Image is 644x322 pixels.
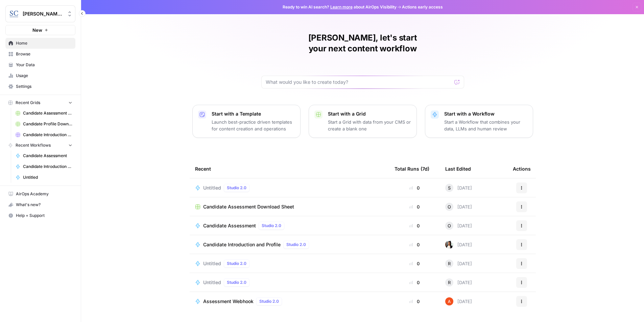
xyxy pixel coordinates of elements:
span: R [448,260,451,267]
div: [DATE] [445,222,472,230]
h1: [PERSON_NAME], let's start your next content workflow [261,32,464,54]
a: Candidate Profile Download Sheet [13,119,75,129]
span: Untitled [203,260,221,267]
a: Learn more [330,4,353,9]
img: Stanton Chase Nashville Logo [8,8,20,20]
div: What's new? [6,200,75,210]
span: Studio 2.0 [227,185,246,191]
div: [DATE] [445,241,472,249]
div: Recent [195,159,384,178]
a: AirOps Academy [5,189,75,199]
a: Assessment WebhookStudio 2.0 [195,297,384,305]
a: Browse [5,49,75,59]
button: Recent Workflows [5,140,75,150]
div: Last Edited [445,159,471,178]
div: [DATE] [445,203,472,211]
span: Ready to win AI search? about AirOps Visibility [283,4,397,10]
div: Actions [513,159,531,178]
span: Recent Workflows [16,142,51,148]
p: Start with a Template [212,110,295,117]
span: [PERSON_NAME] [GEOGRAPHIC_DATA] [23,10,64,17]
div: 0 [395,260,434,267]
span: Settings [16,83,72,90]
div: [DATE] [445,278,472,287]
span: Candidate Introduction Download Sheet [23,132,72,138]
span: Untitled [23,174,72,180]
span: Assessment Webhook [203,298,254,305]
span: New [32,27,42,33]
span: Candidate Assessment Download Sheet [203,203,294,210]
a: Your Data [5,59,75,70]
a: UntitledStudio 2.0 [195,278,384,287]
span: Studio 2.0 [227,279,246,286]
div: 0 [395,184,434,191]
p: Launch best-practice driven templates for content creation and operations [212,119,295,132]
button: Help + Support [5,210,75,221]
span: Home [16,40,72,46]
span: Browse [16,51,72,57]
a: Candidate Assessment [13,150,75,161]
span: Candidate Introduction and Profile [23,164,72,170]
a: Candidate Assessment Download Sheet [195,203,384,210]
span: Candidate Introduction and Profile [203,241,281,248]
span: Untitled [203,279,221,286]
span: Recent Grids [16,100,40,106]
a: Home [5,38,75,49]
span: Studio 2.0 [259,298,279,304]
input: What would you like to create today? [266,79,452,85]
div: [DATE] [445,297,472,305]
button: Workspace: Stanton Chase Nashville [5,5,75,22]
div: [DATE] [445,259,472,268]
span: Candidate Assessment [203,222,256,229]
button: Start with a GridStart a Grid with data from your CMS or create a blank one [309,105,417,138]
div: 0 [395,203,434,210]
button: What's new? [5,199,75,210]
span: O [448,203,451,210]
a: Candidate Introduction and Profile [13,161,75,172]
span: S [448,184,451,191]
span: Studio 2.0 [286,242,306,248]
button: New [5,25,75,35]
p: Start a Workflow that combines your data, LLMs and human review [444,119,527,132]
span: Candidate Assessment Download Sheet [23,110,72,116]
a: Candidate Assessment Download Sheet [13,108,75,119]
div: 0 [395,241,434,248]
p: Start a Grid with data from your CMS or create a blank one [328,119,411,132]
span: AirOps Academy [16,191,72,197]
span: Studio 2.0 [262,223,281,229]
a: Settings [5,81,75,92]
a: UntitledStudio 2.0 [195,259,384,268]
div: Total Runs (7d) [395,159,429,178]
button: Recent Grids [5,98,75,108]
span: O [448,222,451,229]
div: [DATE] [445,184,472,192]
span: Actions early access [402,4,443,10]
div: 0 [395,222,434,229]
span: Your Data [16,62,72,68]
div: 0 [395,279,434,286]
a: Candidate Introduction and ProfileStudio 2.0 [195,241,384,249]
a: UntitledStudio 2.0 [195,184,384,192]
p: Start with a Grid [328,110,411,117]
div: 0 [395,298,434,305]
p: Start with a Workflow [444,110,527,117]
span: Usage [16,73,72,79]
img: xqjo96fmx1yk2e67jao8cdkou4un [445,241,453,249]
button: Start with a TemplateLaunch best-practice driven templates for content creation and operations [192,105,301,138]
span: R [448,279,451,286]
span: Candidate Assessment [23,153,72,159]
a: Untitled [13,172,75,183]
a: Candidate Introduction Download Sheet [13,129,75,140]
span: Candidate Profile Download Sheet [23,121,72,127]
a: Usage [5,70,75,81]
span: Help + Support [16,213,72,219]
img: cje7zb9ux0f2nqyv5qqgv3u0jxek [445,297,453,305]
span: Studio 2.0 [227,261,246,267]
a: Candidate AssessmentStudio 2.0 [195,222,384,230]
button: Start with a WorkflowStart a Workflow that combines your data, LLMs and human review [425,105,533,138]
span: Untitled [203,184,221,191]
